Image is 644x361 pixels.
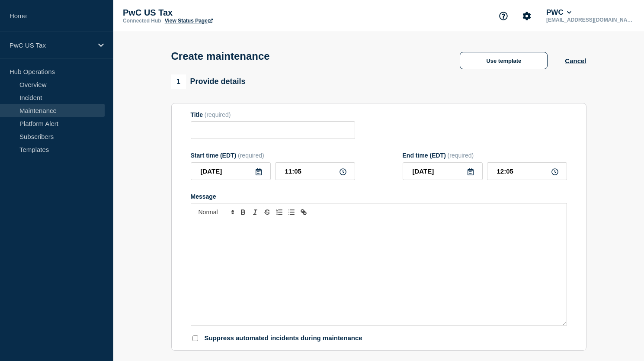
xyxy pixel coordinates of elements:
[123,8,296,18] p: PwC US Tax
[171,74,246,89] div: Provide details
[448,152,474,159] span: (required)
[273,207,285,217] button: Toggle ordered list
[171,50,270,62] h1: Create maintenance
[205,111,231,118] span: (required)
[238,152,264,159] span: (required)
[487,162,567,180] input: HH:MM
[249,207,261,217] button: Toggle italic text
[494,7,513,25] button: Support
[285,207,298,217] button: Toggle bulleted list
[123,18,161,24] p: Connected Hub
[191,221,567,325] div: Message
[195,207,237,217] span: Font size
[403,152,567,159] div: End time (EDT)
[171,74,186,89] span: 1
[565,57,586,64] button: Cancel
[403,162,483,180] input: YYYY-MM-DD
[191,121,355,139] input: Title
[10,42,93,49] p: PwC US Tax
[545,8,573,17] button: PWC
[545,17,634,23] p: [EMAIL_ADDRESS][DOMAIN_NAME]
[191,162,271,180] input: YYYY-MM-DD
[237,207,249,217] button: Toggle bold text
[298,207,310,217] button: Toggle link
[518,7,536,25] button: Account settings
[460,52,548,69] button: Use template
[191,111,355,118] div: Title
[191,193,567,200] div: Message
[205,334,362,342] p: Suppress automated incidents during maintenance
[192,335,198,341] input: Suppress automated incidents during maintenance
[275,162,355,180] input: HH:MM
[261,207,273,217] button: Toggle strikethrough text
[191,152,355,159] div: Start time (EDT)
[165,18,213,24] a: View Status Page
